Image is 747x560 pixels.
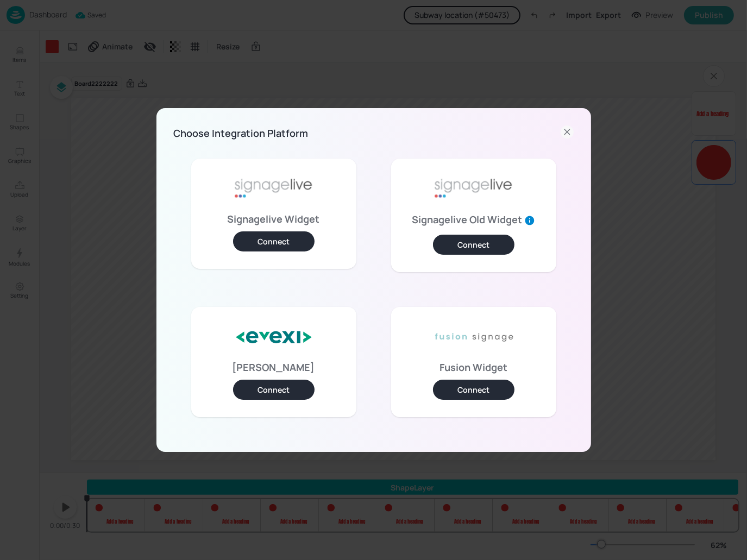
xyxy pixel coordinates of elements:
svg: Old widgets support older screen operating systems, but lose out on feature and functionality suc... [524,215,535,226]
p: Signagelive Widget [228,215,320,223]
button: Connect [433,235,514,255]
p: Fusion Widget [440,363,507,371]
img: A+rAUHWJBdyzgAAAABJRU5ErkJggg== [433,316,514,359]
img: signage-live-aafa7296.png [433,167,514,211]
p: [PERSON_NAME] [233,363,315,371]
button: Connect [233,380,315,400]
img: evexi-logo-d32544d6.png [233,316,315,359]
button: Connect [233,231,315,251]
h6: Choose Integration Platform [174,125,309,141]
img: signage-live-aafa7296.png [233,167,315,211]
button: Connect [433,380,514,400]
p: Signagelive Old Widget [412,215,535,226]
